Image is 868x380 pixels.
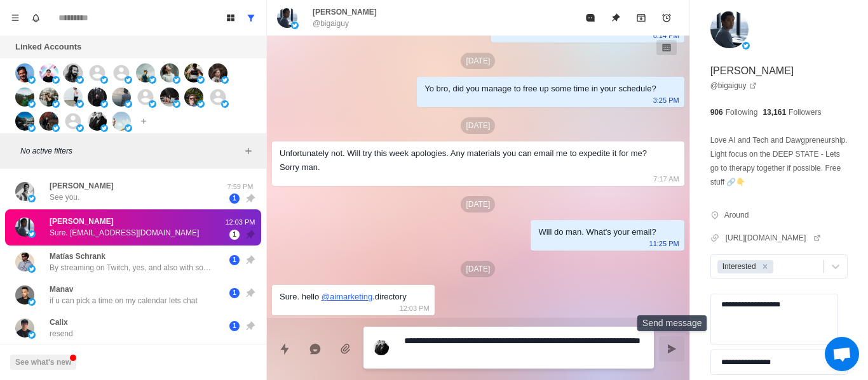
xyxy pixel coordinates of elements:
img: picture [28,265,36,273]
img: picture [197,76,205,84]
img: picture [15,182,34,201]
button: Add reminder [654,5,679,30]
img: picture [15,218,34,237]
button: Reply with AI [302,336,328,362]
img: picture [100,124,108,132]
img: picture [100,76,108,84]
img: picture [125,76,132,84]
img: picture [39,112,58,131]
img: picture [277,8,297,28]
p: Followers [789,107,821,118]
img: picture [15,63,34,82]
img: picture [125,124,132,132]
img: picture [184,63,203,82]
p: if u can pick a time on my calendar lets chat [50,295,198,306]
button: Board View [220,8,241,28]
button: Notifications [25,8,46,28]
div: Sure. hello .directory [280,290,407,304]
button: Unpin [603,5,628,30]
div: Yo bro, did you manage to free up some time in your schedule? [424,82,656,96]
img: picture [15,285,34,305]
img: picture [125,100,132,108]
img: picture [28,76,36,84]
a: @aimarketing [322,292,372,301]
button: Add filters [241,143,256,159]
img: picture [28,100,36,108]
span: 1 [229,193,240,204]
img: picture [15,252,34,272]
img: picture [15,318,34,337]
img: picture [208,63,227,82]
img: picture [374,340,389,355]
button: Send message [659,336,684,362]
p: Love AI and Tech and Dawgpreneurship. Light focus on the DEEP STATE - Lets go to therapy together... [710,133,848,189]
img: picture [742,42,750,49]
p: [DATE] [461,53,495,69]
img: picture [52,76,60,84]
p: Matías Schrank [50,251,105,262]
img: picture [39,63,58,82]
img: picture [64,63,83,82]
p: Sure. [EMAIL_ADDRESS][DOMAIN_NAME] [50,227,199,239]
div: Will do man. What's your email? [538,225,656,239]
p: [PERSON_NAME] [313,6,377,18]
div: Interested [719,260,758,273]
p: By streaming on Twitch, yes, and also with some other things like subscribers on other platforms.... [50,262,215,273]
img: picture [173,100,180,108]
img: picture [28,230,36,238]
p: [DATE] [461,196,495,213]
button: Quick replies [272,336,297,362]
a: [URL][DOMAIN_NAME] [726,232,822,244]
img: picture [88,88,107,107]
img: picture [28,195,36,202]
p: 13,161 [763,107,786,118]
button: Add account [136,114,151,129]
p: resend [50,328,73,339]
img: picture [100,100,108,108]
img: picture [136,63,155,82]
img: picture [52,124,60,132]
p: 7:17 AM [653,172,679,186]
img: picture [76,124,84,132]
span: 1 [229,255,240,265]
img: picture [149,100,156,108]
p: [DATE] [461,117,495,134]
img: picture [28,124,36,132]
p: [PERSON_NAME] [710,63,794,79]
span: 1 [229,321,240,331]
img: picture [76,100,84,108]
img: picture [160,88,179,107]
img: picture [112,112,131,131]
span: 1 [229,230,240,240]
img: picture [149,76,156,84]
p: [PERSON_NAME] [50,216,114,227]
span: 1 [229,288,240,298]
div: Open chat [825,337,859,371]
img: picture [197,100,205,108]
button: Show all conversations [241,8,261,28]
button: Add media [333,336,358,362]
img: picture [39,88,58,107]
img: picture [173,76,180,84]
img: picture [291,22,299,29]
p: 12:03 PM [400,301,430,315]
button: Menu [5,8,25,28]
div: Unfortunately not. Will try this week apologies. Any materials you can email me to expedite it fo... [280,147,656,174]
img: picture [28,298,36,306]
p: [PERSON_NAME] [50,180,114,192]
p: No active filters [20,145,241,157]
p: 6:14 PM [653,29,679,43]
p: 906 [710,107,723,118]
p: 11:25 PM [649,237,679,251]
img: picture [64,88,83,107]
img: picture [15,88,34,107]
img: picture [710,10,749,48]
p: Around [724,209,749,221]
button: Archive [628,5,654,30]
a: @bigaiguy [710,80,757,91]
p: [DATE] [461,261,495,277]
img: picture [15,112,34,131]
p: 12:03 PM [224,217,256,228]
img: picture [221,76,229,84]
img: picture [160,63,179,82]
